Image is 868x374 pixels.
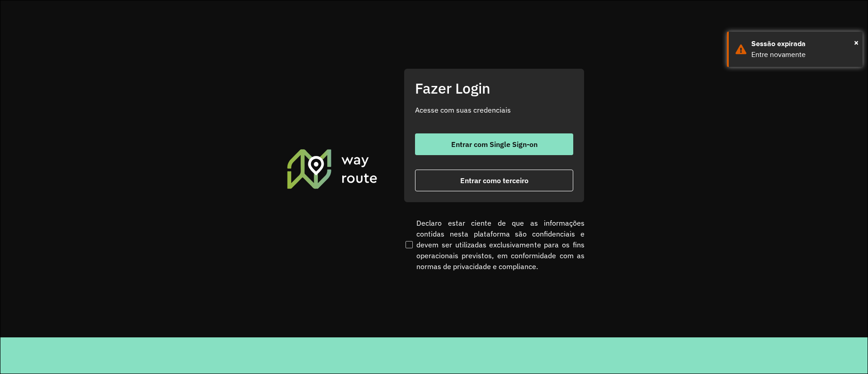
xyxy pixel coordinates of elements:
span: × [854,36,859,49]
div: Sessão expirada [751,38,856,49]
span: Entrar como terceiro [460,177,528,184]
button: button [415,133,573,155]
button: Close [854,36,859,49]
span: Entrar com Single Sign-on [451,141,538,148]
label: Declaro estar ciente de que as informações contidas nesta plataforma são confidenciais e devem se... [404,218,585,272]
p: Acesse com suas credenciais [415,104,573,115]
button: button [415,170,573,191]
div: Entre novamente [751,49,856,60]
img: Roteirizador AmbevTech [286,148,379,189]
h2: Fazer Login [415,80,573,97]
